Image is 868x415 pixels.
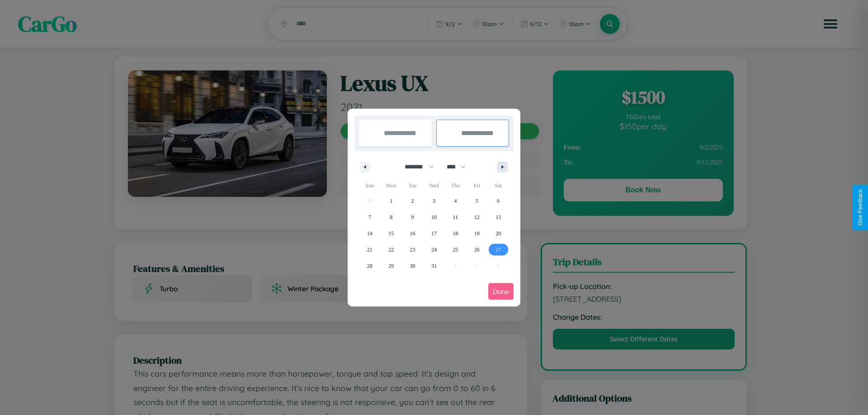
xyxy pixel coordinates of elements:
button: 10 [423,209,444,225]
span: 24 [431,242,437,258]
button: 21 [359,242,380,258]
span: 31 [431,258,437,274]
span: 14 [367,225,373,242]
button: 6 [488,193,509,209]
button: 31 [423,258,444,274]
span: 12 [474,209,480,225]
span: 5 [476,193,478,209]
button: 15 [380,225,401,242]
button: 24 [423,242,444,258]
span: 25 [453,242,458,258]
span: 19 [474,225,480,242]
span: 30 [410,258,415,274]
span: 10 [431,209,437,225]
button: 12 [466,209,487,225]
button: 30 [402,258,423,274]
button: 7 [359,209,380,225]
button: 29 [380,258,401,274]
button: 16 [402,225,423,242]
button: 26 [466,242,487,258]
span: 18 [453,225,458,242]
button: 25 [445,242,466,258]
span: Fri [466,178,487,193]
span: 27 [495,242,501,258]
span: 7 [368,209,371,225]
span: 3 [433,193,435,209]
span: 26 [474,242,480,258]
span: 28 [367,258,373,274]
span: 2 [411,193,414,209]
span: Sun [359,178,380,193]
span: 15 [388,225,394,242]
span: Sat [488,178,509,193]
span: 13 [495,209,501,225]
span: 20 [495,225,501,242]
span: 22 [388,242,394,258]
span: 4 [454,193,457,209]
span: 17 [431,225,437,242]
span: 1 [390,193,392,209]
button: 2 [402,193,423,209]
span: 16 [410,225,415,242]
button: 14 [359,225,380,242]
span: 6 [497,193,500,209]
button: 19 [466,225,487,242]
button: 3 [423,193,444,209]
span: 21 [367,242,373,258]
span: 8 [390,209,392,225]
button: 17 [423,225,444,242]
span: 11 [453,209,458,225]
button: 11 [445,209,466,225]
span: Mon [380,178,401,193]
button: 27 [488,242,509,258]
span: Tue [402,178,423,193]
button: 13 [488,209,509,225]
button: 4 [445,193,466,209]
span: Wed [423,178,444,193]
button: Done [488,283,514,300]
button: 9 [402,209,423,225]
button: 18 [445,225,466,242]
button: 23 [402,242,423,258]
button: 1 [380,193,401,209]
button: 20 [488,225,509,242]
span: Thu [445,178,466,193]
button: 5 [466,193,487,209]
button: 8 [380,209,401,225]
span: 29 [388,258,394,274]
span: 9 [411,209,414,225]
button: 28 [359,258,380,274]
span: 23 [410,242,415,258]
button: 22 [380,242,401,258]
div: Give Feedback [857,189,863,226]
